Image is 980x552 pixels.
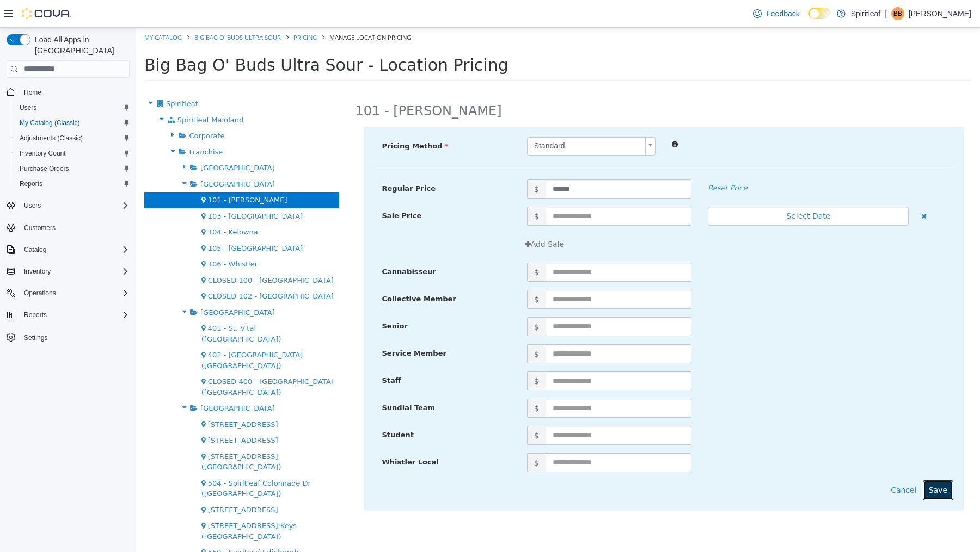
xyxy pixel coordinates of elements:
span: Spiritleaf Mainland [41,88,108,96]
span: Whistler Local [246,430,303,438]
button: Customers [2,220,134,235]
span: Service Member [246,321,310,330]
span: Adjustments (Classic) [20,134,83,142]
a: Reports [15,177,47,190]
span: 101 - [PERSON_NAME] [72,168,151,176]
span: 401 - St. Vital ([GEOGRAPHIC_DATA]) [65,296,145,315]
button: Home [2,84,134,100]
span: Inventory Count [15,147,130,160]
button: Inventory [2,264,134,279]
button: Cancel [749,452,786,473]
span: Inventory Count [20,149,66,158]
span: Sundial Team [246,376,299,384]
span: My Catalog (Classic) [15,116,130,129]
span: [STREET_ADDRESS] Keys ([GEOGRAPHIC_DATA]) [65,494,161,513]
span: $ [391,262,409,281]
a: Feedback [749,3,804,24]
a: Users [15,101,41,114]
span: Feedback [766,8,799,19]
span: [GEOGRAPHIC_DATA] [64,376,139,384]
span: CLOSED 102 - [GEOGRAPHIC_DATA] [72,264,198,272]
span: Users [20,103,36,112]
span: Customers [20,221,130,234]
span: Staff [246,349,265,357]
button: Inventory [20,265,55,278]
p: [PERSON_NAME] [909,7,971,20]
span: Big Bag O' Buds Ultra Sour - Location Pricing [8,28,372,47]
span: $ [391,179,409,198]
a: Purchase Orders [15,162,73,175]
span: Cannabisseur [246,240,300,248]
span: [GEOGRAPHIC_DATA] [64,281,139,289]
a: Home [20,86,46,99]
a: Adjustments (Classic) [15,132,87,145]
button: Save [787,452,817,473]
button: Reports [2,307,134,322]
button: Purchase Orders [11,161,134,176]
span: Regular Price [246,157,299,165]
span: [STREET_ADDRESS] [72,478,142,486]
span: $ [391,289,409,308]
button: Adjustments (Classic) [11,131,134,146]
span: Manage Location Pricing [193,5,275,14]
span: Settings [24,333,47,342]
span: Customers [24,224,56,232]
button: Settings [2,329,134,345]
div: Bobby B [891,7,904,20]
span: Reports [15,177,130,190]
button: Inventory Count [11,146,134,161]
span: $ [391,371,409,390]
span: [STREET_ADDRESS] ([GEOGRAPHIC_DATA]) [65,425,145,444]
span: 106 - Whistler [72,232,121,240]
span: Pricing Method [246,114,313,122]
span: Reports [20,308,130,321]
span: 103 - [GEOGRAPHIC_DATA] [72,184,167,193]
span: Catalog [20,243,130,256]
span: Corporate [53,104,88,112]
span: BB [893,7,902,20]
span: Inventory [20,265,130,278]
span: [STREET_ADDRESS] [72,408,142,417]
h2: 101 - [PERSON_NAME] [219,75,366,92]
span: $ [391,344,409,363]
span: Operations [20,287,130,300]
span: 105 - [GEOGRAPHIC_DATA] [72,216,167,225]
span: $ [391,235,409,254]
input: Dark Mode [808,8,831,19]
span: Senior [246,294,272,302]
button: Users [11,100,134,115]
button: Reports [20,308,51,321]
button: My Catalog (Classic) [11,115,134,131]
span: Standard [391,110,505,127]
a: Settings [20,331,52,344]
a: Big Bag O' Buds Ultra Sour [58,5,145,14]
span: Load All Apps in [GEOGRAPHIC_DATA] [30,34,130,56]
nav: Complex example [7,80,130,374]
span: Student [246,403,278,411]
span: [STREET_ADDRESS] [72,393,142,401]
a: Pricing [157,5,181,14]
p: | [885,7,887,20]
span: Users [15,101,130,114]
span: 550 - Spiritleaf Edinburgh ([GEOGRAPHIC_DATA]) [65,520,163,539]
button: Select Date [572,179,773,198]
span: $ [391,152,409,171]
span: Reports [20,179,42,188]
a: Standard [391,109,519,128]
a: My Catalog [8,5,46,14]
button: Users [2,198,134,213]
span: Reports [24,311,47,319]
span: $ [391,317,409,336]
span: Sale Price [246,184,286,192]
a: Inventory Count [15,147,70,160]
span: Users [20,199,130,212]
span: 504 - Spiritleaf Colonnade Dr ([GEOGRAPHIC_DATA]) [65,451,175,470]
span: Franchise [53,120,87,128]
span: 104 - Kelowna [72,200,122,208]
em: Reset Price [572,156,611,164]
span: My Catalog (Classic) [20,119,80,127]
span: CLOSED 400 - [GEOGRAPHIC_DATA] ([GEOGRAPHIC_DATA]) [65,350,198,369]
span: Spiritleaf [30,72,62,80]
span: Purchase Orders [15,162,130,175]
img: Cova [22,8,71,19]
